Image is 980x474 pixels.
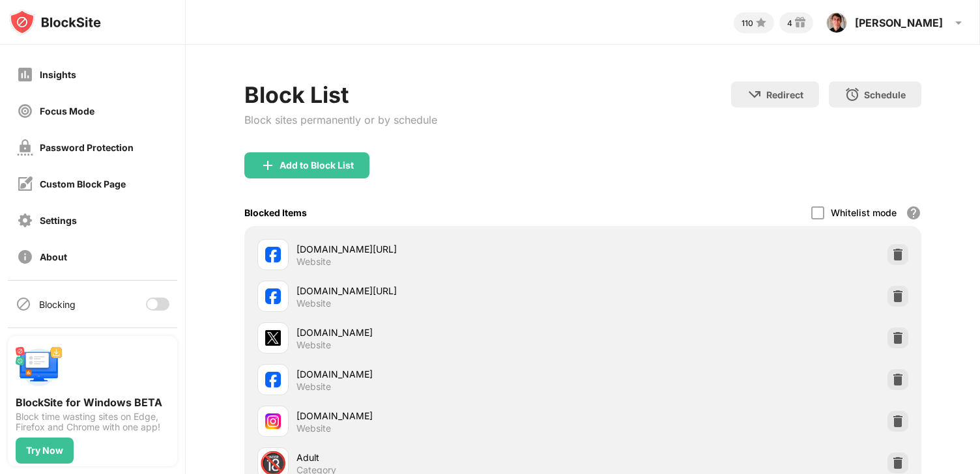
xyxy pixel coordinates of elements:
[39,299,76,310] div: Blocking
[265,330,281,346] img: favicons
[244,81,437,108] div: Block List
[265,372,281,387] img: favicons
[787,18,792,28] div: 4
[17,212,33,229] img: settings-off.svg
[296,381,331,393] div: Website
[280,160,354,171] div: Add to Block List
[265,413,281,429] img: favicons
[753,15,769,31] img: points-small.svg
[17,176,33,192] img: customize-block-page-off.svg
[40,142,134,153] div: Password Protection
[9,9,101,35] img: logo-blocksite.svg
[296,256,331,268] div: Website
[296,451,583,464] div: Adult
[16,344,63,391] img: push-desktop.svg
[296,326,583,339] div: [DOMAIN_NAME]
[40,251,67,262] div: About
[16,411,169,432] div: Block time wasting sites on Edge, Firefox and Chrome with one app!
[40,105,94,117] div: Focus Mode
[296,284,583,298] div: [DOMAIN_NAME][URL]
[296,367,583,381] div: [DOMAIN_NAME]
[40,69,76,80] div: Insights
[742,18,753,28] div: 110
[296,423,331,434] div: Website
[16,396,169,409] div: BlockSite for Windows BETA
[244,207,307,218] div: Blocked Items
[792,15,808,31] img: reward-small.svg
[831,207,897,218] div: Whitelist mode
[265,288,281,304] img: favicons
[17,103,33,119] img: focus-off.svg
[296,298,331,309] div: Website
[17,139,33,156] img: password-protection-off.svg
[265,247,281,262] img: favicons
[296,409,583,423] div: [DOMAIN_NAME]
[16,296,31,312] img: blocking-icon.svg
[864,89,906,100] div: Schedule
[40,178,126,189] div: Custom Block Page
[26,445,63,456] div: Try Now
[766,89,803,100] div: Redirect
[296,242,583,256] div: [DOMAIN_NAME][URL]
[244,113,437,126] div: Block sites permanently or by schedule
[296,339,331,351] div: Website
[17,249,33,265] img: about-off.svg
[855,16,943,29] div: [PERSON_NAME]
[17,66,33,83] img: insights-off.svg
[826,12,847,33] img: AFdZucqpyz16YjrBwmsn3QnVVTDS0QrtPk7IM9lNexrpNQ=s96-c
[40,215,77,226] div: Settings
